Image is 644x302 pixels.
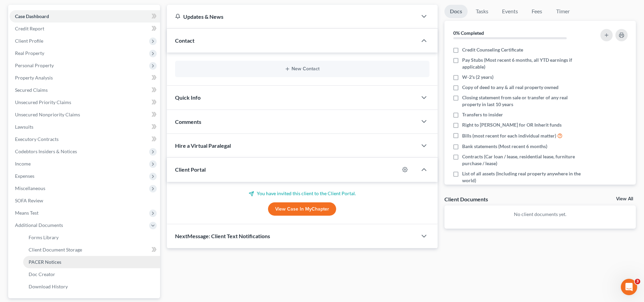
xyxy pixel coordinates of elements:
[462,94,582,108] span: Closing statement from sale or transfer of any real property in last 10 years
[29,284,68,289] span: Download History
[23,244,160,256] a: Client Document Storage
[450,211,630,218] p: No client documents yet.
[15,87,48,93] span: Secured Claims
[462,111,503,118] span: Transfers to insider
[462,132,556,139] span: Bills (most recent for each individual matter)
[15,185,45,191] span: Miscellaneous
[29,259,61,265] span: PACER Notices
[10,84,160,96] a: Secured Claims
[15,13,49,19] span: Case Dashboard
[175,37,194,44] span: Contact
[175,233,270,239] span: NextMessage: Client Text Notifications
[15,26,44,31] span: Credit Report
[15,210,38,216] span: Means Test
[15,50,44,56] span: Real Property
[462,170,582,184] span: List of all assets (Including real property anywhere in the world)
[15,38,43,44] span: Client Profile
[10,109,160,121] a: Unsecured Nonpriority Claims
[23,231,160,244] a: Forms Library
[444,196,488,203] div: Client Documents
[175,13,409,20] div: Updates & News
[10,195,160,207] a: SOFA Review
[462,57,582,70] span: Pay Stubs (Most recent 6 months, all YTD earnings if applicable)
[15,161,31,167] span: Income
[23,256,160,268] a: PACER Notices
[462,121,562,128] span: Right to [PERSON_NAME] for OR Inherit funds
[462,46,523,53] span: Credit Counseling Certificate
[10,133,160,145] a: Executory Contracts
[470,5,494,18] a: Tasks
[15,136,59,142] span: Executory Contracts
[15,112,80,117] span: Unsecured Nonpriority Claims
[10,23,160,35] a: Credit Report
[15,148,77,154] span: Codebtors Insiders & Notices
[453,30,484,36] strong: 0% Completed
[175,142,231,149] span: Hire a Virtual Paralegal
[23,281,160,293] a: Download History
[10,72,160,84] a: Property Analysis
[29,271,55,277] span: Doc Creator
[23,268,160,281] a: Doc Creator
[175,118,201,125] span: Comments
[175,94,201,101] span: Quick Info
[616,197,633,201] a: View All
[462,84,559,91] span: Copy of deed to any & all real property owned
[180,66,424,72] button: New Contact
[497,5,523,18] a: Events
[462,143,547,150] span: Bank statements (Most recent 6 months)
[10,10,160,23] a: Case Dashboard
[551,5,575,18] a: Timer
[635,279,640,284] span: 3
[462,153,582,167] span: Contracts (Car loan / lease, residential lease, furniture purchase / lease)
[268,202,336,216] a: View Case in MyChapter
[444,5,468,18] a: Docs
[621,279,637,295] iframe: Intercom live chat
[15,124,33,130] span: Lawsuits
[526,5,548,18] a: Fees
[462,74,493,81] span: W-2's (2 years)
[15,62,54,68] span: Personal Property
[15,99,71,105] span: Unsecured Priority Claims
[175,190,429,197] p: You have invited this client to the Client Portal.
[29,247,82,253] span: Client Document Storage
[10,121,160,133] a: Lawsuits
[15,75,53,81] span: Property Analysis
[15,173,34,179] span: Expenses
[175,166,206,173] span: Client Portal
[29,234,59,240] span: Forms Library
[10,96,160,109] a: Unsecured Priority Claims
[15,222,63,228] span: Additional Documents
[15,198,43,203] span: SOFA Review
